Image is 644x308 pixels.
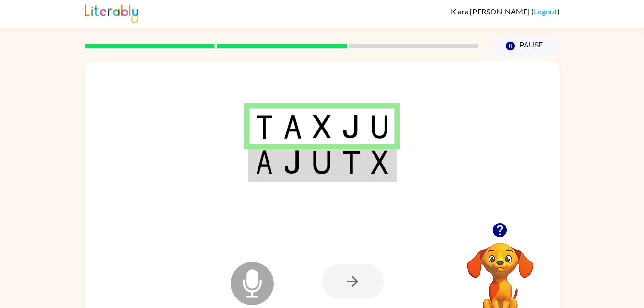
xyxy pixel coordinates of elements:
img: u [371,115,388,139]
img: x [371,150,388,174]
img: a [256,150,273,174]
a: Logout [534,7,557,16]
img: t [256,115,273,139]
img: t [342,150,360,174]
span: Kiara [PERSON_NAME] [451,7,531,16]
img: x [313,115,331,139]
img: j [342,115,360,139]
button: Pause [490,35,560,57]
div: ( ) [451,7,560,16]
img: a [283,115,302,139]
img: j [283,150,302,174]
img: Literably [85,2,138,23]
img: u [313,150,331,174]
